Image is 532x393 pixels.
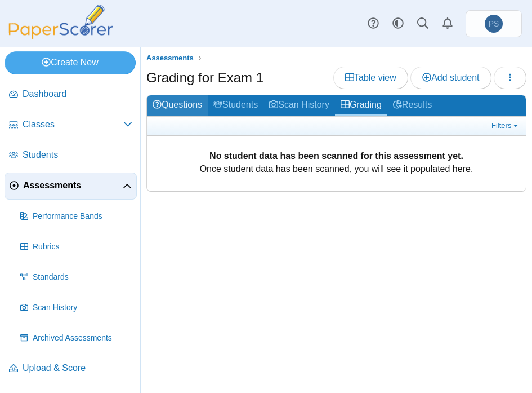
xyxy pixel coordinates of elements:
[23,88,132,100] span: Dashboard
[5,142,137,169] a: Students
[345,73,396,82] span: Table view
[5,31,117,41] a: PaperScorer
[5,5,117,39] img: PaperScorer
[263,95,335,116] a: Scan History
[23,118,123,131] span: Classes
[387,95,437,116] a: Results
[146,68,263,87] h1: Grading for Exam 1
[422,73,479,82] span: Add student
[209,151,463,161] b: No student data has been scanned for this assessment yet.
[410,67,491,89] a: Add student
[33,272,132,283] span: Standards
[485,15,503,33] span: Patrick Stephens
[466,10,522,37] a: Patrick Stephens
[435,11,460,36] a: Alerts
[5,355,137,382] a: Upload & Score
[146,54,194,62] span: Assessments
[16,294,137,321] a: Scan History
[5,173,137,200] a: Assessments
[489,120,523,131] a: Filters
[5,112,137,139] a: Classes
[144,51,196,65] a: Assessments
[489,20,499,28] span: Patrick Stephens
[153,139,520,188] div: Once student data has been scanned, you will see it populated here.
[16,203,137,230] a: Performance Bands
[16,325,137,352] a: Archived Assessments
[208,95,263,116] a: Students
[23,179,123,192] span: Assessments
[335,95,387,116] a: Grading
[5,51,136,74] a: Create New
[23,149,132,161] span: Students
[16,233,137,260] a: Rubrics
[16,264,137,291] a: Standards
[147,95,208,116] a: Questions
[33,333,132,344] span: Archived Assessments
[23,362,132,374] span: Upload & Score
[33,241,132,253] span: Rubrics
[33,211,132,222] span: Performance Bands
[33,302,132,313] span: Scan History
[333,67,408,89] a: Table view
[5,81,137,108] a: Dashboard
